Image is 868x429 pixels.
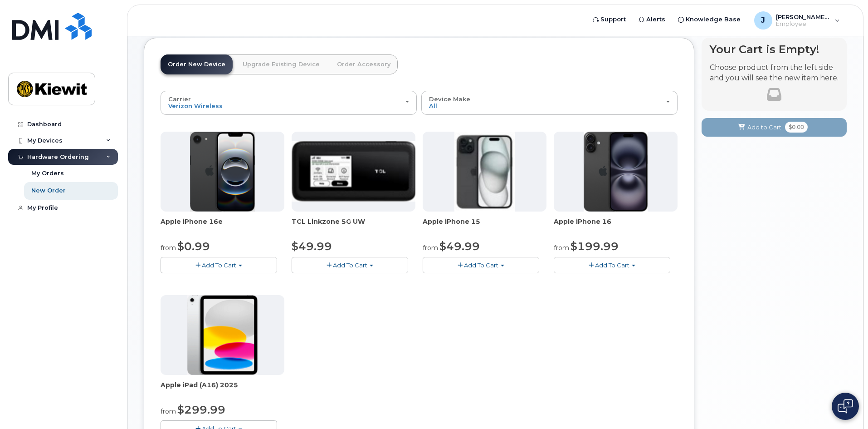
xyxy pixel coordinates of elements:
[586,10,632,29] a: Support
[702,118,847,137] button: Add to Cart $0.00
[161,380,284,399] div: Apple iPad (A16) 2025
[292,240,332,253] span: $49.99
[584,132,648,212] img: iphone_16_plus.png
[161,244,176,252] small: from
[423,244,438,252] small: from
[748,11,846,30] div: Jared.Ambrosio
[190,132,255,212] img: iphone16e.png
[429,95,470,103] span: Device Make
[292,141,415,201] img: linkzone5g.png
[747,123,781,132] span: Add to Cart
[292,217,415,235] div: TCL Linkzone 5G UW
[838,399,853,414] img: Open chat
[600,15,626,24] span: Support
[710,43,839,55] h4: Your Cart is Empty!
[632,10,672,29] a: Alerts
[421,91,678,114] button: Device Make All
[454,132,515,212] img: iphone15.jpg
[776,20,830,28] span: Employee
[187,295,258,375] img: ipad_11.png
[710,63,839,84] p: Choose product from the left side and you will see the new item here.
[161,407,176,415] small: from
[202,261,236,269] span: Add To Cart
[554,244,569,252] small: from
[464,261,498,269] span: Add To Cart
[672,10,747,29] a: Knowledge Base
[423,257,539,273] button: Add To Cart
[429,102,437,109] span: All
[333,261,367,269] span: Add To Cart
[595,261,629,269] span: Add To Cart
[161,217,284,235] div: Apple iPhone 16e
[785,122,808,133] span: $0.00
[571,240,619,253] span: $199.99
[235,54,327,74] a: Upgrade Existing Device
[168,95,191,103] span: Carrier
[161,54,233,74] a: Order New Device
[423,217,546,235] div: Apple iPhone 15
[686,15,741,24] span: Knowledge Base
[554,217,678,235] div: Apple iPhone 16
[161,91,417,114] button: Carrier Verizon Wireless
[761,15,765,26] span: J
[439,240,480,253] span: $49.99
[177,403,225,416] span: $299.99
[646,15,665,24] span: Alerts
[330,54,398,74] a: Order Accessory
[292,257,408,273] button: Add To Cart
[177,240,210,253] span: $0.99
[776,13,830,20] span: [PERSON_NAME].Ambrosio
[168,102,223,109] span: Verizon Wireless
[161,257,277,273] button: Add To Cart
[554,257,670,273] button: Add To Cart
